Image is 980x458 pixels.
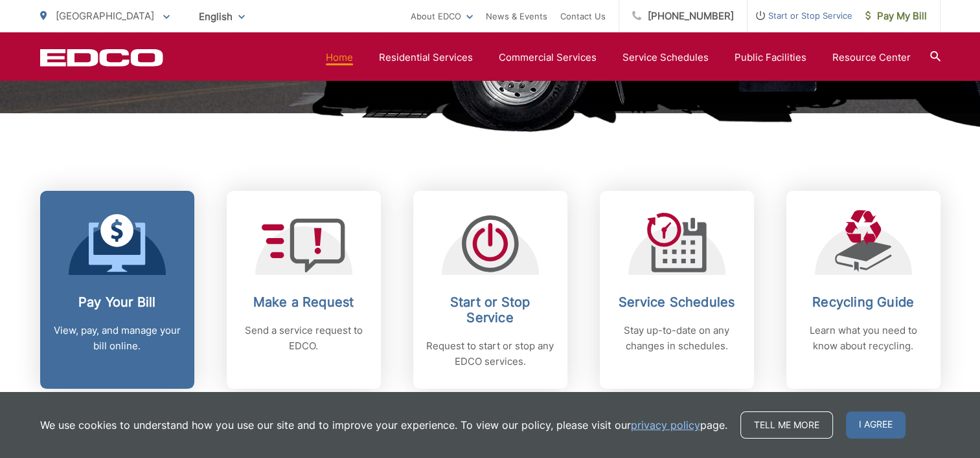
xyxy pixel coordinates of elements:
[486,8,547,24] a: News & Events
[613,323,741,354] p: Stay up-to-date on any changes in schedules.
[326,50,353,65] a: Home
[631,417,700,433] a: privacy policy
[40,191,194,389] a: Pay Your Bill View, pay, and manage your bill online.
[832,50,911,65] a: Resource Center
[40,49,163,67] a: EDCD logo. Return to the homepage.
[600,191,754,389] a: Service Schedules Stay up-to-date on any changes in schedules.
[56,10,154,22] span: [GEOGRAPHIC_DATA]
[622,50,709,65] a: Service Schedules
[735,50,806,65] a: Public Facilities
[379,50,473,65] a: Residential Services
[411,8,473,24] a: About EDCO
[189,5,255,28] span: English
[865,8,927,24] span: Pay My Bill
[40,417,727,433] p: We use cookies to understand how you use our site and to improve your experience. To view our pol...
[240,323,368,354] p: Send a service request to EDCO.
[560,8,606,24] a: Contact Us
[499,50,597,65] a: Commercial Services
[426,338,554,369] p: Request to start or stop any EDCO services.
[53,294,181,310] h2: Pay Your Bill
[426,294,554,325] h2: Start or Stop Service
[240,294,368,310] h2: Make a Request
[53,323,181,354] p: View, pay, and manage your bill online.
[613,294,741,310] h2: Service Schedules
[227,191,381,389] a: Make a Request Send a service request to EDCO.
